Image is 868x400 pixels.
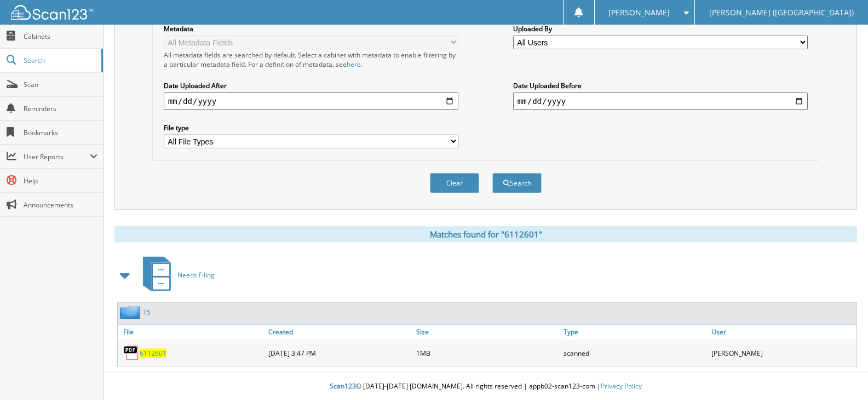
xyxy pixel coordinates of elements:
img: scan123-logo-white.svg [11,5,93,20]
span: [PERSON_NAME] [608,9,670,16]
a: 6112601 [140,349,166,358]
div: [DATE] 3:47 PM [266,342,413,364]
a: Privacy Policy [601,381,642,391]
label: Date Uploaded After [164,81,458,90]
label: Metadata [164,24,458,33]
span: Bookmarks [24,128,97,137]
div: scanned [561,342,709,364]
span: [PERSON_NAME] ([GEOGRAPHIC_DATA]) [709,9,854,16]
span: Help [24,176,97,185]
a: Created [266,324,413,339]
img: PDF.png [123,345,140,361]
span: Announcements [24,200,97,210]
img: folder2.png [120,305,143,319]
div: © [DATE]-[DATE] [DOMAIN_NAME]. All rights reserved | appb02-scan123-com | [104,373,868,400]
span: Cabinets [24,32,97,41]
span: Search [24,56,96,65]
a: User [709,324,856,339]
span: Scan123 [330,381,356,391]
span: Needs Filing [177,270,215,280]
a: 15 [143,308,151,317]
a: here [347,60,361,69]
a: Size [413,324,561,339]
div: 1MB [413,342,561,364]
div: All metadata fields are searched by default. Select a cabinet with metadata to enable filtering b... [164,50,458,69]
span: Reminders [24,104,97,113]
label: Uploaded By [513,24,808,33]
label: Date Uploaded Before [513,81,808,90]
a: Type [561,324,709,339]
span: User Reports [24,152,90,161]
label: File type [164,123,458,132]
input: start [164,92,458,110]
span: Scan [24,80,97,89]
a: File [118,324,266,339]
div: [PERSON_NAME] [709,342,856,364]
button: Search [492,173,542,193]
div: Matches found for "6112601" [114,226,857,242]
a: Needs Filing [136,253,215,297]
button: Clear [430,173,479,193]
input: end [513,92,808,110]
